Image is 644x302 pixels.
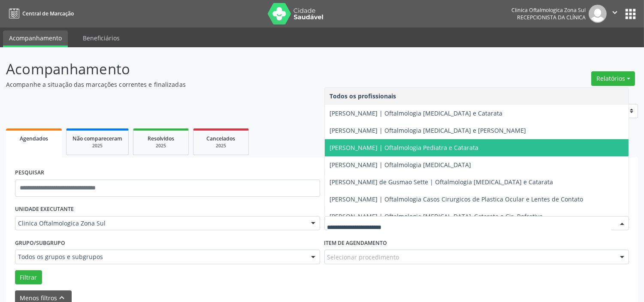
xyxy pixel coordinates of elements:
span: Selecionar procedimento [327,253,399,262]
span: Resolvidos [148,135,174,142]
span: Clinica Oftalmologica Zona Sul [18,219,302,228]
button:  [607,5,623,23]
span: [PERSON_NAME] de Gusmao Sette | Oftalmologia [MEDICAL_DATA] e Catarata [330,178,553,186]
a: Central de Marcação [6,6,74,21]
span: Recepcionista da clínica [517,14,586,21]
label: Grupo/Subgrupo [15,236,65,250]
span: Central de Marcação [22,10,74,17]
span: [PERSON_NAME] | Oftalmologia [MEDICAL_DATA] e Catarata [330,109,503,117]
label: PESQUISAR [15,166,44,180]
span: Todos os profissionais [330,92,396,100]
p: Acompanhamento [6,58,448,80]
span: [PERSON_NAME] | Oftalmologia [MEDICAL_DATA] [330,161,472,169]
div: 2025 [200,143,242,149]
span: Cancelados [207,135,236,142]
button: Filtrar [15,270,42,285]
button: Relatórios [591,71,635,86]
span: Todos os grupos e subgrupos [18,253,302,261]
div: 2025 [73,143,122,149]
span: [PERSON_NAME] | Oftalmologia [MEDICAL_DATA], Catarata e Cir. Refrativa [330,212,543,220]
span: Agendados [20,135,48,142]
img: img [589,5,607,23]
div: Clinica Oftalmologica Zona Sul [511,6,586,14]
span: Não compareceram [73,135,122,142]
a: Beneficiários [77,31,126,46]
span: [PERSON_NAME] | Oftalmologia Casos Cirurgicos de Plastica Ocular e Lentes de Contato [330,195,584,203]
i:  [610,8,620,17]
p: Acompanhe a situação das marcações correntes e finalizadas [6,80,448,89]
button: apps [623,6,638,21]
span: [PERSON_NAME] | Oftalmologia Pediatra e Catarata [330,143,479,152]
a: Acompanhamento [3,31,68,47]
span: [PERSON_NAME] | Oftalmologia [MEDICAL_DATA] e [PERSON_NAME] [330,126,526,134]
label: Item de agendamento [324,236,387,250]
div: 2025 [139,143,182,149]
label: UNIDADE EXECUTANTE [15,203,74,216]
